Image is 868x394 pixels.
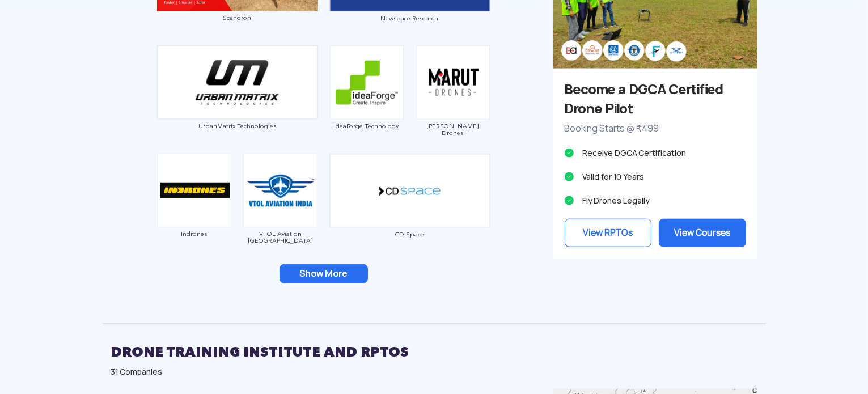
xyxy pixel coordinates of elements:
img: ic_vtolaviation.png [244,154,317,227]
a: VTOL Aviation [GEOGRAPHIC_DATA] [243,185,318,244]
a: UrbanMatrix Technologies [157,77,318,130]
span: Indrones [157,230,232,237]
li: Fly Drones Legally [565,193,746,209]
span: IdeaForge Technology [329,122,404,129]
span: CD Space [329,231,490,238]
p: Booking Starts @ ₹499 [565,121,746,136]
span: Newspace Research [329,15,490,22]
span: VTOL Aviation [GEOGRAPHIC_DATA] [243,230,318,244]
a: CD Space [329,185,490,238]
a: View RPTOs [565,219,652,247]
img: ic_marutdrones.png [416,46,490,120]
img: ic_cdspace_double.png [329,154,490,228]
span: [PERSON_NAME] Drones [416,122,490,136]
li: Valid for 10 Years [565,169,746,185]
a: Indrones [157,185,232,237]
a: View Courses [659,219,746,247]
h2: DRONE TRAINING INSTITUTE AND RPTOS [111,338,757,366]
li: Receive DGCA Certification [565,145,746,161]
div: 31 Companies [111,366,757,378]
button: Show More [280,264,368,283]
img: ic_indrones.png [158,154,231,227]
a: IdeaForge Technology [329,77,404,129]
span: Scandron [157,14,318,21]
img: ic_ideaforge.png [330,46,404,120]
span: UrbanMatrix Technologies [157,122,318,129]
h3: Become a DGCA Certified Drone Pilot [565,80,746,118]
img: ic_urbanmatrix_double.png [157,45,318,120]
